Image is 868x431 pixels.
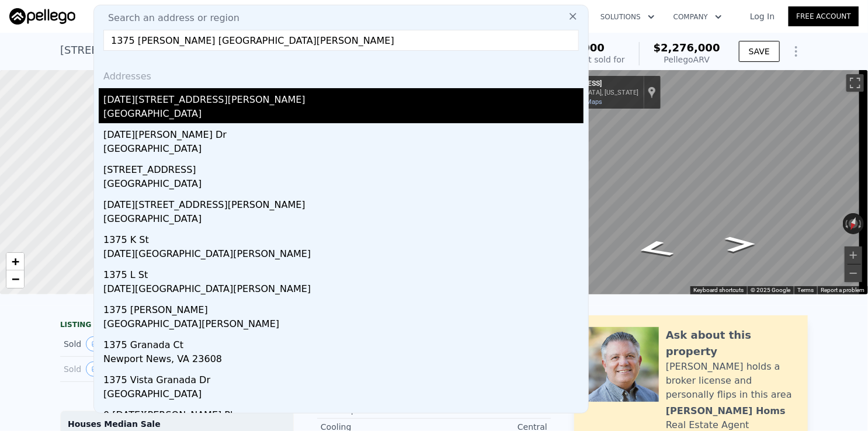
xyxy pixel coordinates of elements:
[858,213,864,234] button: Rotate clockwise
[64,362,168,377] div: Sold
[6,270,24,288] a: Zoom out
[86,336,110,352] button: View historical data
[736,11,789,22] a: Log In
[103,369,584,387] div: 1375 Vista Granada Dr
[60,320,294,332] div: LISTING & SALE HISTORY
[6,253,24,270] a: Zoom in
[103,387,584,404] div: [GEOGRAPHIC_DATA]
[845,265,862,282] button: Zoom out
[99,11,239,25] span: Search an address or region
[539,79,638,89] div: [STREET_ADDRESS]
[99,60,584,88] div: Addresses
[666,360,796,402] div: [PERSON_NAME] holds a broker license and personally flips in this area
[712,232,770,256] path: Go Southwest, Tripoli Rd
[103,158,584,177] div: [STREET_ADDRESS]
[103,212,584,228] div: [GEOGRAPHIC_DATA]
[654,54,720,65] div: Pellego ARV
[751,287,790,293] span: © 2025 Google
[789,6,859,26] a: Free Account
[60,42,303,58] div: [STREET_ADDRESS] , Carnelian Bay , CA 96140
[534,70,868,294] div: Map
[103,123,584,142] div: [DATE][PERSON_NAME] Dr
[86,362,110,377] button: View historical data
[846,74,864,92] button: Toggle fullscreen view
[12,254,19,269] span: +
[664,6,731,27] button: Company
[654,41,720,54] span: $2,276,000
[103,30,579,51] input: Enter an address, city, region, neighborhood or zip code
[846,213,862,235] button: Reset the view
[620,236,690,262] path: Go Northeast, Tripoli Rd
[103,88,584,107] div: [DATE][STREET_ADDRESS][PERSON_NAME]
[666,404,786,418] div: [PERSON_NAME] Homs
[739,41,780,62] button: SAVE
[103,263,584,282] div: 1375 L St
[666,327,796,360] div: Ask about this property
[529,54,625,65] div: Off Market, last sold for
[845,246,862,264] button: Zoom in
[821,287,864,293] a: Report a problem
[103,142,584,158] div: [GEOGRAPHIC_DATA]
[103,333,584,352] div: 1375 Granada Ct
[64,336,168,352] div: Sold
[103,404,584,422] div: 0 [DATE][PERSON_NAME] Pl
[103,193,584,212] div: [DATE][STREET_ADDRESS][PERSON_NAME]
[797,287,814,293] a: Terms (opens in new tab)
[9,8,75,25] img: Pellego
[103,352,584,369] div: Newport News, VA 23608
[843,213,849,234] button: Rotate counterclockwise
[103,107,584,123] div: [GEOGRAPHIC_DATA]
[103,228,584,247] div: 1375 K St
[591,6,664,27] button: Solutions
[103,177,584,193] div: [GEOGRAPHIC_DATA]
[68,418,286,430] div: Houses Median Sale
[103,317,584,333] div: [GEOGRAPHIC_DATA][PERSON_NAME]
[693,286,744,294] button: Keyboard shortcuts
[534,70,868,294] div: Street View
[784,40,808,63] button: Show Options
[648,86,656,99] a: Show location on map
[103,282,584,298] div: [DATE][GEOGRAPHIC_DATA][PERSON_NAME]
[103,298,584,317] div: 1375 [PERSON_NAME]
[103,247,584,263] div: [DATE][GEOGRAPHIC_DATA][PERSON_NAME]
[539,89,638,96] div: [GEOGRAPHIC_DATA], [US_STATE]
[12,272,19,286] span: −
